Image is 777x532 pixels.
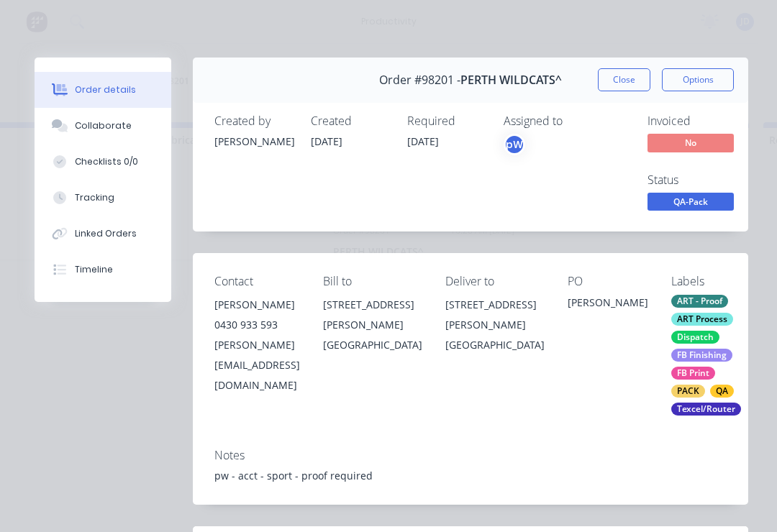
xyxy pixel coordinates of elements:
[407,134,439,148] span: [DATE]
[214,295,300,315] div: [PERSON_NAME]
[323,295,422,355] div: [STREET_ADDRESS][PERSON_NAME][GEOGRAPHIC_DATA]
[214,449,727,462] div: Notes
[598,68,650,91] button: Close
[214,295,300,395] div: [PERSON_NAME]0430 933 593[PERSON_NAME][EMAIL_ADDRESS][DOMAIN_NAME]
[710,385,734,398] div: QA
[671,295,728,308] div: ART - Proof
[75,263,113,276] div: Timeline
[647,193,734,214] button: QA-Pack
[35,252,171,288] button: Timeline
[379,73,460,87] span: Order #98201 -
[214,468,727,483] div: pw - acct - sport - proof required
[75,191,114,204] div: Tracking
[214,134,294,149] div: [PERSON_NAME]
[445,335,545,355] div: [GEOGRAPHIC_DATA]
[568,295,648,315] div: [PERSON_NAME]
[323,335,422,355] div: [GEOGRAPHIC_DATA]
[311,114,390,128] div: Created
[671,367,715,380] div: FB Print
[323,275,422,288] div: Bill to
[671,275,741,288] div: Labels
[647,173,755,187] div: Status
[445,295,545,335] div: [STREET_ADDRESS][PERSON_NAME]
[35,180,171,216] button: Tracking
[75,155,138,168] div: Checklists 0/0
[445,295,545,355] div: [STREET_ADDRESS][PERSON_NAME][GEOGRAPHIC_DATA]
[311,134,342,148] span: [DATE]
[445,275,545,288] div: Deliver to
[647,134,734,152] span: No
[662,68,734,91] button: Options
[214,275,300,288] div: Contact
[75,119,132,132] div: Collaborate
[504,134,525,155] button: pW
[671,349,732,362] div: FB Finishing
[460,73,562,87] span: PERTH WILDCATS^
[568,275,648,288] div: PO
[214,114,294,128] div: Created by
[35,108,171,144] button: Collaborate
[323,295,422,335] div: [STREET_ADDRESS][PERSON_NAME]
[214,315,300,335] div: 0430 933 593
[671,385,705,398] div: PACK
[504,114,647,128] div: Assigned to
[75,227,137,240] div: Linked Orders
[671,313,733,326] div: ART Process
[35,216,171,252] button: Linked Orders
[75,83,136,96] div: Order details
[35,72,171,108] button: Order details
[407,114,486,128] div: Required
[671,403,741,416] div: Texcel/Router
[647,193,734,211] span: QA-Pack
[671,331,719,344] div: Dispatch
[214,335,300,395] div: [PERSON_NAME][EMAIL_ADDRESS][DOMAIN_NAME]
[647,114,755,128] div: Invoiced
[35,144,171,180] button: Checklists 0/0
